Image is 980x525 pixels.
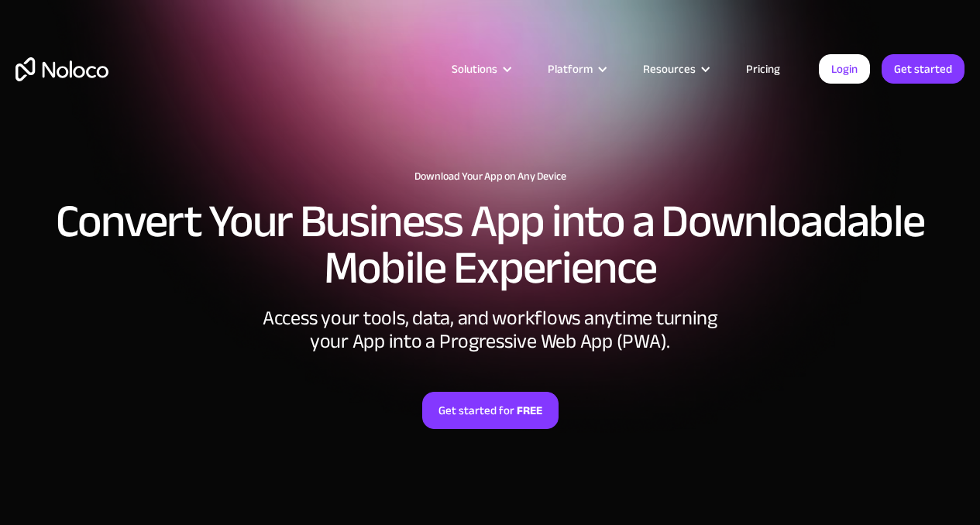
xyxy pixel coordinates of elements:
div: Solutions [452,59,497,79]
a: Get started [882,54,965,84]
a: Login [819,54,870,84]
div: Platform [528,59,624,79]
h2: Convert Your Business App into a Downloadable Mobile Experience [15,198,965,291]
div: Resources [643,59,696,79]
div: Access your tools, data, and workflows anytime turning your App into a Progressive Web App (PWA). [258,307,723,353]
a: Pricing [727,59,799,79]
h1: Download Your App on Any Device [15,170,965,183]
strong: FREE [517,400,542,420]
div: Resources [624,59,727,79]
div: Solutions [432,59,528,79]
a: Get started forFREE [422,392,559,429]
a: home [15,57,108,81]
div: Platform [548,59,593,79]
